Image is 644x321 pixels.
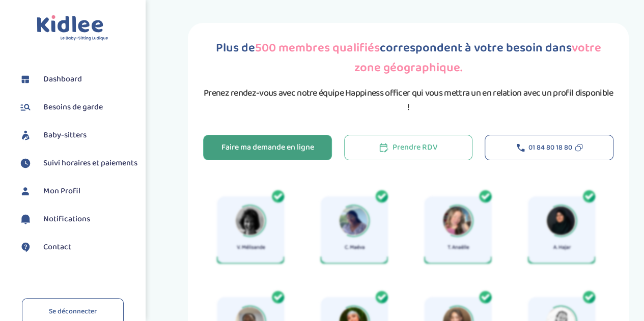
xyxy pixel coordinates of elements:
span: votre zone géographique. [354,38,601,78]
img: besoin.svg [18,100,33,115]
h1: Plus de correspondent à votre besoin dans [203,38,613,78]
a: Baby-sitters [18,128,137,143]
div: Faire ma demande en ligne [221,142,314,154]
a: Besoins de garde [18,100,137,115]
img: suivihoraire.svg [18,156,33,171]
button: Faire ma demande en ligne [203,135,332,160]
span: Mon Profil [43,185,80,197]
a: Contact [18,240,137,255]
div: Prendre RDV [379,142,438,154]
a: Mon Profil [18,184,137,199]
span: Baby-sitters [43,129,87,141]
img: contact.svg [18,240,33,255]
span: 01 84 80 18 80 [528,142,572,153]
a: Notifications [18,212,137,227]
span: 500 membres qualifiés [255,38,380,58]
span: Dashboard [43,73,82,85]
span: Contact [43,241,71,253]
span: Besoins de garde [43,101,103,113]
img: babysitters.svg [18,128,33,143]
span: Notifications [43,213,90,225]
button: Prendre RDV [344,135,473,160]
img: profil.svg [18,184,33,199]
a: Dashboard [18,72,137,87]
p: Prenez rendez-vous avec notre équipe Happiness officer qui vous mettra un en relation avec un pro... [203,86,613,114]
button: 01 84 80 18 80 [485,135,613,160]
img: notification.svg [18,212,33,227]
span: Suivi horaires et paiements [43,157,137,169]
img: logo.svg [37,15,108,41]
img: dashboard.svg [18,72,33,87]
a: Suivi horaires et paiements [18,156,137,171]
